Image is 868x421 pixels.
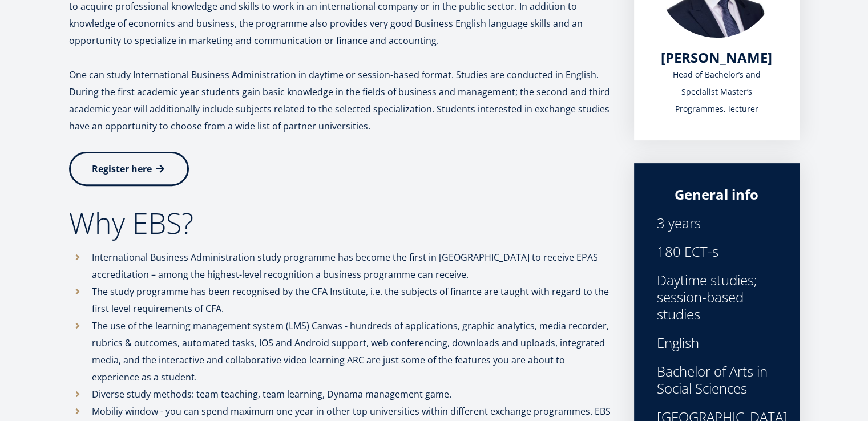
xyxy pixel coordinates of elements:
[661,49,772,66] a: [PERSON_NAME]
[69,283,611,317] li: The study programme has been recognised by the CFA Institute, i.e. the subjects of finance are ta...
[657,272,777,323] div: Daytime studies; session-based studies
[69,152,189,186] a: Register here
[657,214,777,232] div: 3 years
[69,386,611,403] li: Diverse study methods: team teaching, team learning, Dynama management game.
[657,66,777,118] div: Head of Bachelor’s and Specialist Master’s Programmes, lecturer
[92,163,152,175] span: Register here
[657,243,777,260] div: 180 ECT-s
[657,186,777,203] div: General info
[657,363,777,397] div: Bachelor of Arts in Social Sciences
[69,317,611,386] li: The use of the learning management system (LMS) Canvas - hundreds of applications, graphic analyt...
[69,66,611,135] p: One can study International Business Administration in daytime or session-based format. Studies a...
[69,249,611,283] li: International Business Administration study programme has become the first in [GEOGRAPHIC_DATA] t...
[657,334,777,351] div: English
[69,209,611,237] h2: Why EBS?
[661,48,772,67] span: [PERSON_NAME]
